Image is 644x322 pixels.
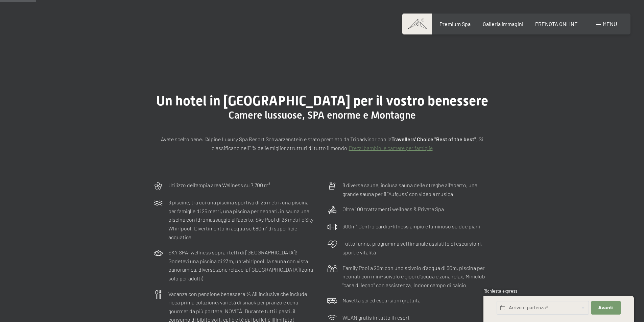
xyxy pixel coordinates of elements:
[229,109,416,121] span: Camere lussuose, SPA enorme e Montagne
[153,135,491,152] p: Avete scelto bene: l’Alpine Luxury Spa Resort Schwarzenstein è stato premiato da Tripadvisor con ...
[342,181,491,198] p: 8 diverse saune, inclusa sauna delle streghe all’aperto, una grande sauna per il "Aufguss" con vi...
[342,296,421,305] p: Navetta sci ed escursioni gratuita
[342,313,410,322] p: WLAN gratis in tutto il resort
[349,145,433,151] a: Prezzi bambini e camere per famiglie
[603,21,617,27] span: Menu
[168,198,317,241] p: 6 piscine, tra cui una piscina sportiva di 25 metri, una piscina per famiglie di 25 metri, una pi...
[342,222,480,231] p: 300m² Centro cardio-fitness ampio e luminoso su due piani
[535,21,578,27] a: PRENOTA ONLINE
[342,264,491,290] p: Family Pool a 25m con uno scivolo d'acqua di 60m, piscina per neonati con mini-scivolo e gioci d'...
[156,93,488,109] span: Un hotel in [GEOGRAPHIC_DATA] per il vostro benessere
[483,21,523,27] a: Galleria immagini
[168,181,270,190] p: Utilizzo dell‘ampia area Wellness su 7.700 m²
[168,248,317,282] p: SKY SPA: wellness sopra i tetti di [GEOGRAPHIC_DATA]! Godetevi una piscina di 23m, un whirlpool, ...
[342,205,444,214] p: Oltre 100 trattamenti wellness & Private Spa
[342,239,491,256] p: Tutto l’anno, programma settimanale assistito di escursioni, sport e vitalità
[391,136,476,142] strong: Travellers' Choice "Best of the best"
[591,301,620,315] button: Avanti
[483,288,517,294] span: Richiesta express
[439,21,471,27] a: Premium Spa
[598,305,614,311] span: Avanti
